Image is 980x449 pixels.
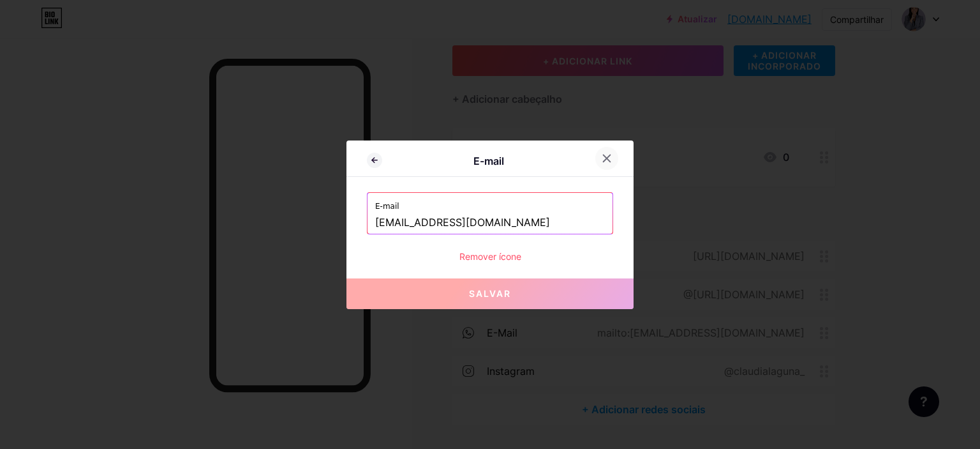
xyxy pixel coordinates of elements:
[473,155,504,167] font: E-mail
[469,288,511,299] font: Salvar
[459,251,521,262] font: Remover ícone
[346,278,634,309] button: Salvar
[375,202,399,211] font: E-mail
[375,212,605,234] input: seu@domínio.com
